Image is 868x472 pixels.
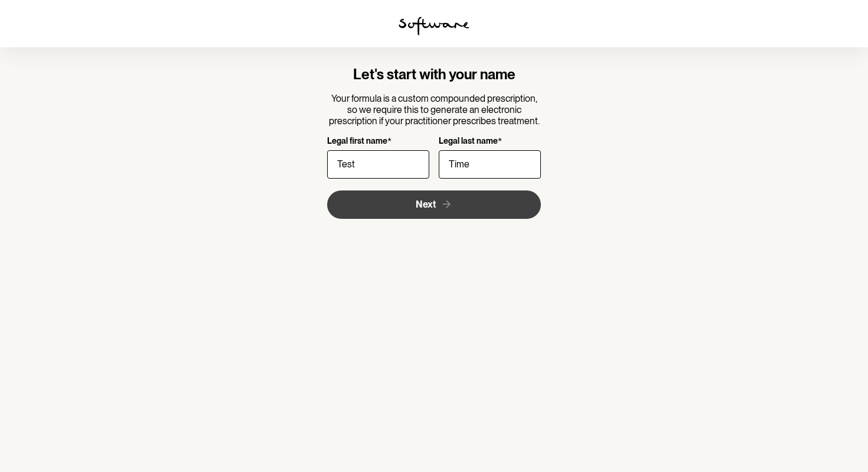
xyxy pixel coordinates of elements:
[327,93,541,127] p: Your formula is a custom compounded prescription, so we require this to generate an electronic pr...
[439,136,498,147] p: Legal last name
[327,136,387,147] p: Legal first name
[416,199,436,210] span: Next
[327,190,541,219] button: Next
[399,17,469,35] img: software logo
[327,66,541,83] h4: Let's start with your name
